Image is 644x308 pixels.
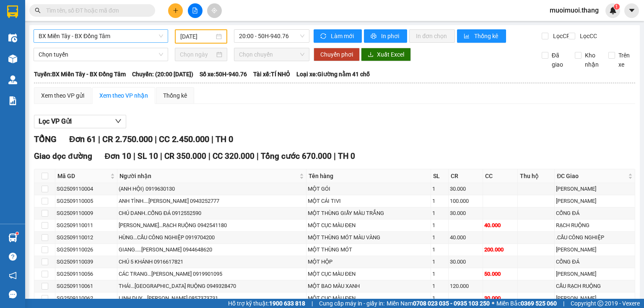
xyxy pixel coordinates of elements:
button: caret-down [624,3,639,18]
div: 1 [432,185,447,193]
div: (ANH HỘI) 0919630130 [119,185,305,193]
div: MỘT CỤC MÀU ĐEN [308,270,429,278]
span: | [160,151,162,161]
td: SG2509110061 [55,280,117,292]
div: LINH DUY....[PERSON_NAME] 0857373731 [119,294,305,303]
span: Trên xe [615,51,636,69]
span: CC 320.000 [213,151,254,161]
span: Cung cấp máy in - giấy in: [319,299,384,308]
div: [PERSON_NAME] [556,197,634,205]
span: | [312,299,313,308]
span: | [211,134,213,144]
sup: 1 [614,4,620,10]
button: Lọc VP Gửi [34,115,126,128]
span: | [208,151,210,161]
strong: 0369 525 060 [521,300,557,307]
th: Thu hộ [518,169,555,183]
div: MỘT GÓI [308,185,429,193]
button: file-add [188,3,203,18]
span: down [115,118,122,124]
td: SG2509110012 [55,232,117,244]
span: 1 [615,4,618,10]
span: message [9,290,17,298]
div: CỐNG ĐÁ [556,258,634,266]
button: syncLàm mới [314,29,362,43]
div: SG2509110012 [57,233,116,242]
div: 100.000 [450,197,481,205]
img: warehouse-icon [8,54,17,63]
div: 40.000 [450,233,481,242]
td: SG2509110005 [55,195,117,207]
span: Số xe: 50H-940.76 [200,70,247,79]
span: caret-down [628,7,636,14]
span: Lọc CR [550,31,571,41]
div: MỘT BAO MÀU XANH [308,282,429,290]
div: SG2509110062 [57,294,116,303]
span: ⚪️ [492,302,494,305]
span: | [133,151,135,161]
span: CR 350.000 [164,151,206,161]
th: Tên hàng [306,169,431,183]
span: TH 0 [216,134,233,144]
span: Chọn tuyến [39,48,163,61]
div: SG2509110011 [57,221,116,230]
span: In phơi [381,31,400,41]
td: SG2509110004 [55,183,117,195]
img: solution-icon [8,96,17,105]
div: [PERSON_NAME]...RẠCH RUỘNG 0942541180 [119,221,305,230]
div: MỘT THÙNG MÓT MÀU VÀNG [308,233,429,242]
span: Loại xe: Giường nằm 41 chỗ [296,70,370,79]
button: plus [168,3,183,18]
div: [PERSON_NAME] [556,246,634,254]
span: SL 10 [138,151,158,161]
div: .CẦU CÔNG NGHIỆP [556,233,634,242]
div: 40.000 [484,221,516,230]
th: CC [483,169,518,183]
div: SG2509110026 [57,246,116,254]
span: plus [173,8,179,13]
div: CHÚ 5 KHÁNH 0916617821 [119,258,305,266]
div: MỘT THÙNG GIẤY MÀU TRẮNG [308,209,429,217]
div: CHÚ DANH..CỐNG ĐÁ 0912552590 [119,209,305,217]
span: Tài xế: TÍ NHỎ [253,70,290,79]
input: 11/09/2025 [180,32,214,41]
div: Xem theo VP gửi [41,91,84,100]
div: GIANG.....[PERSON_NAME] 0944648620 [119,246,305,254]
div: 1 [432,197,447,205]
button: downloadXuất Excel [361,48,411,61]
div: SG2509110004 [57,185,116,193]
span: question-circle [9,253,17,261]
div: 1 [432,282,447,290]
span: Đơn 10 [105,151,132,161]
strong: 0708 023 035 - 0935 103 250 [413,300,490,307]
div: MỘT THÙNG MÓT [308,246,429,254]
span: TH 0 [338,151,355,161]
div: 200.000 [484,246,516,254]
div: 30.000 [450,258,481,266]
span: | [334,151,336,161]
div: CỐNG ĐÁ [556,209,634,217]
sup: 1 [16,232,18,235]
div: 1 [432,209,447,217]
span: Giao dọc đường [34,151,92,161]
div: SG2509110061 [57,282,116,290]
th: CR [449,169,483,183]
div: HÙNG...CẦU CÔNG NGHIỆP 0919704200 [119,233,305,242]
span: aim [211,8,217,13]
span: Lọc CC [576,31,598,41]
div: CÁC TRANG...[PERSON_NAME] 0919901095 [119,270,305,278]
span: CR 2.750.000 [102,134,153,144]
span: Kho nhận [582,51,602,69]
img: logo-vxr [7,5,18,18]
button: printerIn phơi [364,29,407,43]
strong: 1900 633 818 [269,300,305,307]
span: sync [320,33,327,40]
span: Miền Nam [387,299,490,308]
span: Làm mới [331,31,355,41]
img: icon-new-feature [609,7,617,14]
span: file-add [192,8,198,13]
div: [PERSON_NAME] [556,270,634,278]
span: | [155,134,157,144]
span: TỔNG [34,134,57,144]
span: bar-chart [464,33,471,40]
